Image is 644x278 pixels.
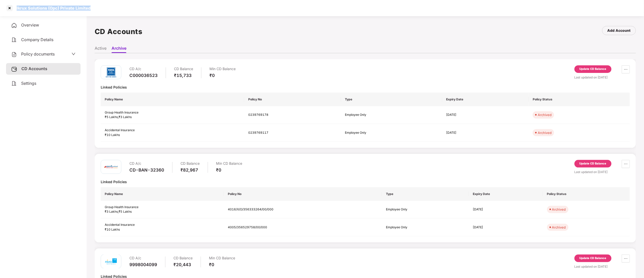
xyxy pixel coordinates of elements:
div: Update CD Balance [580,256,606,261]
img: svg+xml;base64,PHN2ZyB4bWxucz0iaHR0cDovL3d3dy53My5vcmcvMjAwMC9zdmciIHdpZHRoPSIyNCIgaGVpZ2h0PSIyNC... [11,80,17,87]
h1: CD Accounts [95,26,142,37]
img: svg+xml;base64,PHN2ZyB4bWxucz0iaHR0cDovL3d3dy53My5vcmcvMjAwMC9zdmciIHdpZHRoPSIyNCIgaGVpZ2h0PSIyNC... [11,37,17,43]
div: Ikrux Solutions (Opc) Private Limited [14,6,91,11]
button: ellipsis [622,160,630,168]
td: 4005/356529758/00/000 [224,218,382,236]
div: Add Account [607,28,631,33]
div: Group Health Insurance [105,205,220,210]
div: Min CD Balance [209,255,235,262]
span: Policy documents [21,51,55,57]
div: ₹15,733 [174,73,193,78]
th: Policy No [244,93,341,106]
span: ₹3 Lakhs , [105,210,119,213]
div: Min CD Balance [216,160,242,167]
div: ₹0 [209,73,236,78]
div: ₹20,443 [173,262,193,267]
div: CD A/c [129,65,158,73]
div: Linked Policies [101,85,630,90]
div: Employee Only [345,130,401,135]
span: Company Details [21,37,53,42]
div: Accidental Insurance [105,128,240,133]
div: C000036523 [129,73,158,78]
div: Employee Only [386,207,441,212]
img: mbhicl.png [103,254,119,269]
td: 4016/X/O/356333264/00/000 [224,201,382,219]
div: Employee Only [345,113,401,117]
span: ₹10 Lakhs [105,133,120,137]
th: Policy Status [543,187,630,201]
div: Group Health Insurance [105,110,240,115]
div: Accidental Insurance [105,223,220,227]
img: svg+xml;base64,PHN2ZyB4bWxucz0iaHR0cDovL3d3dy53My5vcmcvMjAwMC9zdmciIHdpZHRoPSIyNCIgaGVpZ2h0PSIyNC... [11,51,17,58]
div: ₹0 [216,167,242,173]
span: ₹3 Lakhs [119,115,132,119]
div: CD Balance [174,65,193,73]
td: [DATE] [442,124,529,142]
div: 9998004099 [129,262,157,267]
th: Policy Name [101,93,244,106]
div: Last updated on [DATE] [575,75,630,80]
th: Policy Status [529,93,630,106]
th: Policy No [224,187,382,201]
div: CD A/c [129,255,157,262]
div: Archived [552,207,566,212]
span: ₹5 Lakhs [119,210,132,213]
img: svg+xml;base64,PHN2ZyB3aWR0aD0iMjUiIGhlaWdodD0iMjQiIHZpZXdCb3g9IjAgMCAyNSAyNCIgZmlsbD0ibm9uZSIgeG... [11,66,17,72]
div: Last updated on [DATE] [575,170,630,174]
th: Policy Name [101,187,224,201]
span: Overview [21,22,39,27]
th: Type [341,93,442,106]
button: ellipsis [622,65,630,73]
span: ellipsis [622,67,630,71]
span: CD Accounts [21,66,47,71]
img: tatag.png [103,65,119,80]
div: Archived [538,130,552,135]
th: Expiry Date [469,187,543,201]
img: icici.png [103,164,119,170]
span: Settings [21,81,36,86]
td: 0239769178 [244,106,341,124]
td: [DATE] [442,106,529,124]
div: Update CD Balance [580,161,606,166]
div: ₹0 [209,262,235,267]
td: [DATE] [469,201,543,219]
div: Archived [538,112,552,117]
img: svg+xml;base64,PHN2ZyB4bWxucz0iaHR0cDovL3d3dy53My5vcmcvMjAwMC9zdmciIHdpZHRoPSIyNCIgaGVpZ2h0PSIyNC... [11,22,17,29]
div: Min CD Balance [209,65,236,73]
div: CD A/c [129,160,164,167]
div: CD-BAN-32360 [129,167,164,173]
div: ₹82,967 [181,167,200,173]
span: down [71,52,76,56]
span: ellipsis [622,257,630,261]
span: ₹10 Lakhs [105,228,120,231]
th: Expiry Date [442,93,529,106]
div: CD Balance [173,255,193,262]
span: ellipsis [622,162,630,166]
button: ellipsis [622,255,630,263]
div: Last updated on [DATE] [575,264,630,269]
span: ₹5 Lakhs , [105,115,119,119]
li: Active [95,46,106,53]
th: Type [382,187,469,201]
div: Employee Only [386,225,441,230]
td: [DATE] [469,218,543,236]
div: Linked Policies [101,179,630,184]
div: CD Balance [181,160,200,167]
td: 0239769117 [244,124,341,142]
li: Archive [112,46,126,53]
div: Update CD Balance [580,67,606,71]
div: Archived [552,225,566,230]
